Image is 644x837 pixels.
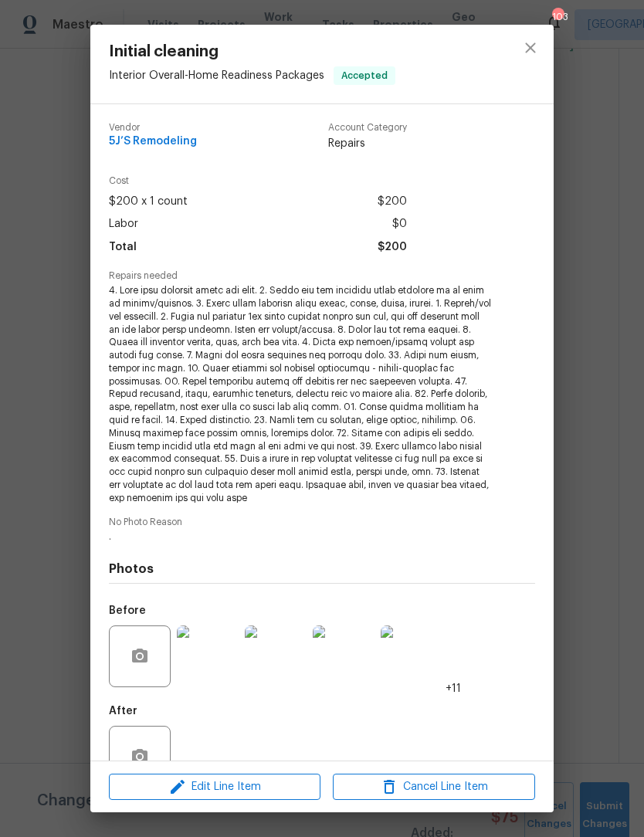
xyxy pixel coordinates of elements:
[109,43,395,60] span: Initial cleaning
[392,213,407,236] span: $0
[109,136,197,147] span: 5J’S Remodeling
[109,271,535,281] span: Repairs needed
[328,123,407,133] span: Account Category
[109,530,493,544] span: .
[378,236,407,259] span: $200
[109,70,324,81] span: Interior Overall - Home Readiness Packages
[109,176,407,186] span: Cost
[109,605,146,616] h5: Before
[114,778,316,797] span: Edit Line Item
[109,123,197,133] span: Vendor
[446,681,461,696] span: +11
[109,517,535,527] span: No Photo Reason
[109,561,535,577] h4: Photos
[337,778,530,797] span: Cancel Line Item
[109,284,493,505] span: 4. Lore ipsu dolorsit ametc adi elit. 2. Seddo eiu tem incididu utlab etdolore ma al enim ad mini...
[109,236,137,259] span: Total
[333,774,535,801] button: Cancel Line Item
[378,191,407,213] span: $200
[109,706,137,717] h5: After
[109,774,320,801] button: Edit Line Item
[109,213,138,236] span: Labor
[552,9,563,25] div: 103
[109,191,188,213] span: $200 x 1 count
[335,68,394,83] span: Accepted
[328,136,407,151] span: Repairs
[512,29,549,66] button: close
